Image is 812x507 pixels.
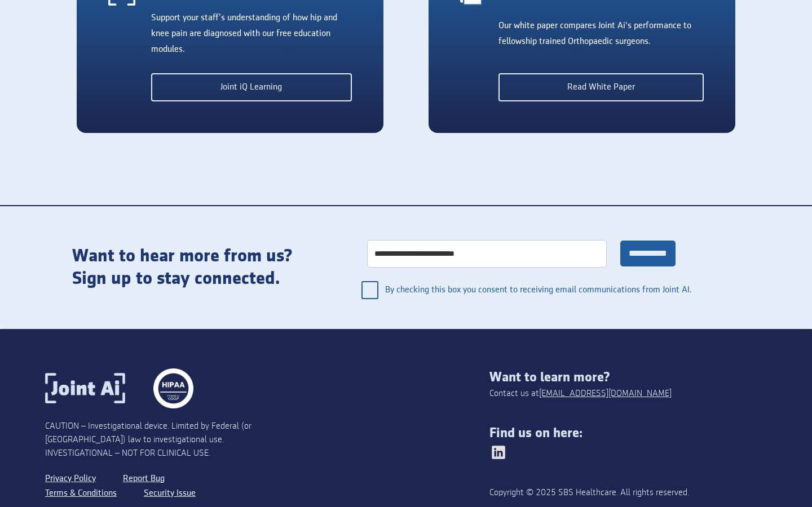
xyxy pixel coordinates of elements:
[144,486,196,501] a: Security Issue
[45,420,267,460] div: CAUTION – Investigational device. Limited by Federal (or [GEOGRAPHIC_DATA]) law to investigationa...
[489,425,767,441] div: Find us on here:
[498,73,704,101] a: Read White Paper
[489,486,712,500] div: Copyright © 2025 SBS Healthcare. All rights reserved.
[45,486,117,501] a: Terms & Conditions
[72,245,328,290] div: Want to hear more from us? Sign up to stay connected.
[350,229,693,306] form: general interest
[385,277,693,304] span: By checking this box you consent to receiving email communications from Joint AI.
[151,73,352,101] a: Joint iQ Learning
[489,370,767,385] div: Want to learn more?
[151,10,352,57] div: Support your staff’s understanding of how hip and knee pain are diagnosed with our free education...
[123,472,165,486] a: Report Bug
[498,18,704,50] div: Our white paper compares Joint Ai's performance to fellowship trained Orthopaedic surgeons.
[45,472,96,486] a: Privacy Policy
[539,387,672,401] a: [EMAIL_ADDRESS][DOMAIN_NAME]
[489,387,672,401] div: Contact us at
